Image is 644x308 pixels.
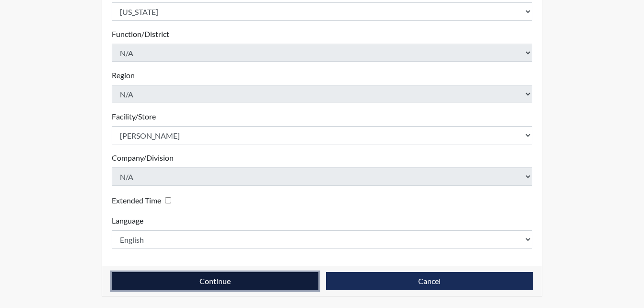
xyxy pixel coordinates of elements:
button: Continue [112,272,318,290]
label: Function/District [112,28,169,40]
label: Extended Time [112,195,161,206]
label: Region [112,70,135,81]
label: Facility/Store [112,111,156,122]
div: Checking this box will provide the interviewee with an accomodation of extra time to answer each ... [112,193,175,207]
button: Cancel [326,272,533,290]
label: Company/Division [112,152,174,164]
label: Language [112,215,143,226]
